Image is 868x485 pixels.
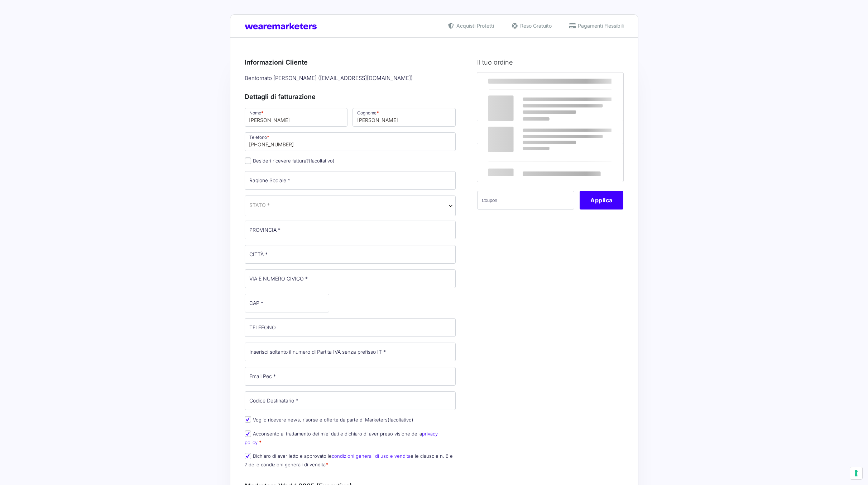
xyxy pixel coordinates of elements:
th: Subtotale [567,72,624,91]
span: Italia [245,196,456,216]
div: Bentornato [PERSON_NAME] ( [EMAIL_ADDRESS][DOMAIN_NAME] ) [242,72,459,84]
input: TELEFONO [245,318,456,337]
input: Ragione Sociale * [245,171,456,190]
span: (facoltativo) [309,158,335,164]
input: Dichiaro di aver letto e approvato lecondizioni generali di uso e venditae le clausole n. 6 e 7 d... [245,453,251,459]
span: Acquisti Protetti [455,22,494,29]
input: Coupon [477,191,574,209]
label: Desideri ricevere fattura? [245,158,335,164]
h3: Informazioni Cliente [245,57,456,67]
input: Voglio ricevere news, risorse e offerte da parte di Marketers(facoltativo) [245,416,251,423]
button: Applica [580,191,623,209]
iframe: Customerly Messenger Launcher [6,457,27,479]
td: Marketers World 2025 (Executive) - MW25 Ticket Executive [477,91,566,121]
input: Cognome * [353,108,456,127]
input: Email Pec * [245,367,456,386]
input: Nome * [245,108,348,127]
h3: Dettagli di fatturazione [245,92,456,102]
span: Reso Gratuito [518,22,552,29]
input: Telefono * [245,132,456,151]
span: Pagamenti Flessibili [576,22,624,29]
h3: Il tuo ordine [477,57,623,67]
input: PROVINCIA * [245,221,456,239]
input: VIA E NUMERO CIVICO * [245,269,456,288]
span: Italia [249,201,451,209]
button: Le tue preferenze relative al consenso per le tecnologie di tracciamento [850,467,862,479]
a: privacy policy [245,431,438,445]
th: Subtotale [477,121,566,143]
a: condizioni generali di uso e vendita [332,453,411,459]
input: Inserisci soltanto il numero di Partita IVA senza prefisso IT * [245,343,456,361]
span: (facoltativo) [388,417,413,423]
label: Acconsento al trattamento dei miei dati e dichiaro di aver preso visione della [245,431,438,445]
input: CAP * [245,294,329,312]
input: Acconsento al trattamento dei miei dati e dichiaro di aver preso visione dellaprivacy policy [245,430,251,437]
input: Desideri ricevere fattura?(facoltativo) [245,157,251,164]
input: Codice Destinatario * [245,391,456,410]
label: Voglio ricevere news, risorse e offerte da parte di Marketers [245,417,413,423]
input: CITTÀ * [245,245,456,264]
th: Totale [477,143,566,182]
span: STATO * [249,201,270,209]
th: Prodotto [477,72,566,91]
label: Dichiaro di aver letto e approvato le e le clausole n. 6 e 7 delle condizioni generali di vendita [245,453,453,467]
